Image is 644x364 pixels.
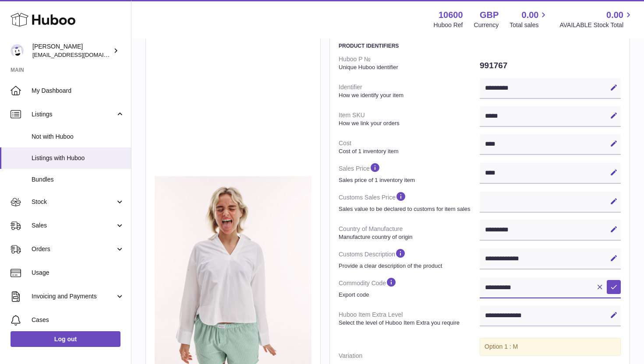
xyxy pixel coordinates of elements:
span: Listings [32,110,115,119]
a: 0.00 Total sales [510,9,548,29]
strong: GBP [480,9,499,21]
dt: Customs Description [339,244,480,273]
strong: Sales value to be declared to customs for item sales [339,205,478,213]
strong: Provide a clear description of the product [339,262,478,270]
a: 0.00 AVAILABLE Stock Total [559,9,633,29]
img: bart@spelthamstore.com [11,44,24,57]
dt: Country of Manufacture [339,221,480,244]
div: Option 1 : M [480,338,621,356]
a: Log out [11,331,120,347]
dt: Identifier [339,80,480,102]
dt: Sales Price [339,158,480,187]
strong: Cost of 1 inventory item [339,147,478,155]
dt: Item SKU [339,108,480,130]
span: Sales [32,221,115,230]
span: Bundles [32,175,124,184]
span: Cases [32,316,124,324]
strong: Unique Huboo identifier [339,63,478,71]
span: Total sales [510,21,548,29]
strong: Export code [339,291,478,299]
strong: How we identify your item [339,91,478,99]
span: 0.00 [522,9,539,21]
dt: Customs Sales Price [339,187,480,216]
span: Orders [32,245,115,253]
span: 0.00 [606,9,623,21]
span: [EMAIL_ADDRESS][DOMAIN_NAME] [32,51,129,58]
strong: How we link your orders [339,119,478,127]
strong: Select the level of Huboo Item Extra you require [339,319,478,327]
span: Usage [32,269,124,277]
div: Currency [474,21,499,29]
dt: Cost [339,136,480,158]
div: Huboo Ref [434,21,463,29]
dt: Huboo P № [339,52,480,74]
strong: Manufacture country of origin [339,233,478,241]
dd: 991767 [480,56,621,75]
span: Stock [32,198,115,206]
strong: Sales price of 1 inventory item [339,176,478,184]
dt: Commodity Code [339,273,480,302]
span: Not with Huboo [32,133,124,141]
strong: 10600 [439,9,463,21]
span: Invoicing and Payments [32,292,115,301]
h3: Product Identifiers [339,42,621,49]
span: AVAILABLE Stock Total [559,21,633,29]
dt: Huboo Item Extra Level [339,307,480,330]
span: My Dashboard [32,87,124,95]
dt: Variation [339,348,480,364]
span: Listings with Huboo [32,154,124,162]
div: [PERSON_NAME] [32,42,111,59]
